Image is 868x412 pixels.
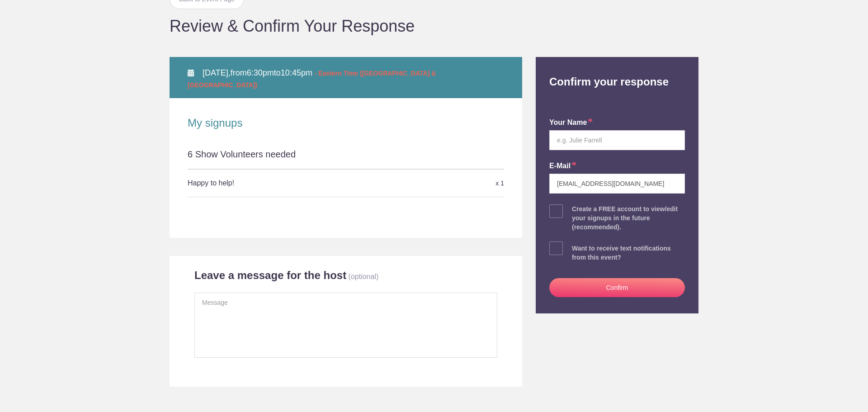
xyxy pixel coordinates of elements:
img: Calendar alt [188,69,194,76]
h2: Leave a message for the host [194,269,346,282]
div: Want to receive text notifications from this event? [572,244,685,262]
span: 10:45pm [281,68,312,77]
span: - Eastern Time ([GEOGRAPHIC_DATA] & [GEOGRAPHIC_DATA]) [188,70,436,89]
span: 6:30pm [247,68,274,77]
button: Confirm [549,278,685,297]
input: e.g. julie@gmail.com [549,174,685,194]
label: your name [549,118,593,128]
label: E-mail [549,161,576,171]
h5: Happy to help! [188,174,399,192]
span: [DATE], [203,68,231,77]
input: e.g. Julie Farrell [549,130,685,150]
p: (optional) [349,273,379,280]
h2: My signups [188,116,504,130]
h1: Review & Confirm Your Response [170,18,698,34]
div: 6 Show Volunteers needed [188,148,504,169]
span: from to [188,68,436,89]
div: x 1 [399,175,504,191]
h2: Confirm your response [542,57,692,89]
div: Create a FREE account to view/edit your signups in the future (recommended). [572,204,685,232]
